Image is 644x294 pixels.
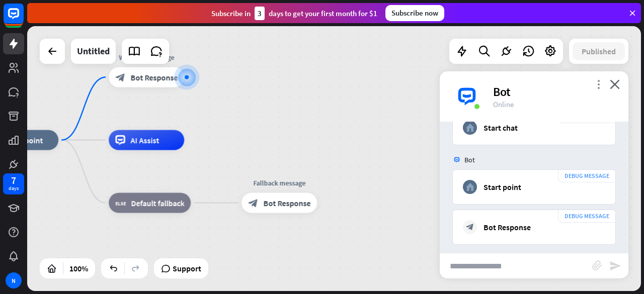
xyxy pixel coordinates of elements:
[131,198,184,208] span: Default fallback
[115,72,125,82] i: block_bot_response
[594,79,603,89] i: more_vert
[234,178,325,188] div: Fallback message
[484,222,531,232] div: Bot Response
[8,4,38,34] button: Open LiveChat chat widget
[493,100,616,109] div: Online
[77,39,110,64] div: Untitled
[463,220,477,234] i: block_bot_response
[463,180,477,194] i: home_2
[248,198,258,208] i: block_bot_response
[115,198,126,208] i: block_fallback
[66,260,91,276] div: 100%
[484,182,521,192] div: Start point
[101,52,192,62] div: Welcome message
[385,5,444,21] div: Subscribe now
[255,7,265,20] div: 3
[464,155,475,164] span: Bot
[211,7,377,20] div: Subscribe in days to get your first month for $1
[173,260,201,276] span: Support
[130,72,178,82] span: Bot Response
[609,260,621,272] i: send
[558,169,616,182] div: DEBUG MESSAGE
[3,173,24,194] a: 7 days
[6,272,22,288] div: N
[463,121,477,135] i: home_2
[484,123,518,133] div: Start chat
[493,84,616,100] div: Bot
[130,135,159,145] span: AI Assist
[263,198,310,208] span: Bot Response
[9,185,19,192] div: days
[11,176,16,185] div: 7
[5,135,43,145] span: Start point
[610,79,620,89] i: close
[558,210,616,223] div: DEBUG MESSAGE
[592,260,602,270] i: block_attachment
[573,42,625,60] button: Published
